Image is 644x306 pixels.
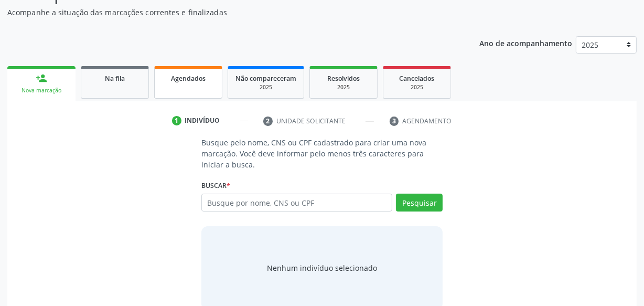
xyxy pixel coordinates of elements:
div: 2025 [317,83,370,91]
input: Busque por nome, CNS ou CPF [201,194,392,212]
p: Acompanhe a situação das marcações correntes e finalizadas [7,7,448,18]
span: Agendados [171,74,206,83]
span: Não compareceram [235,74,296,83]
div: Nenhum indivíduo selecionado [267,262,377,273]
button: Pesquisar [396,194,443,212]
div: 1 [172,116,181,125]
p: Busque pelo nome, CNS ou CPF cadastrado para criar uma nova marcação. Você deve informar pelo men... [201,137,443,170]
span: Na fila [105,74,125,83]
div: person_add [36,72,47,84]
p: Ano de acompanhamento [479,36,572,49]
span: Resolvidos [327,74,360,83]
div: 2025 [235,83,296,91]
div: Nova marcação [15,87,68,94]
span: Cancelados [400,74,435,83]
div: Indivíduo [185,116,220,125]
div: 2025 [391,83,443,91]
label: Buscar [201,177,230,194]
